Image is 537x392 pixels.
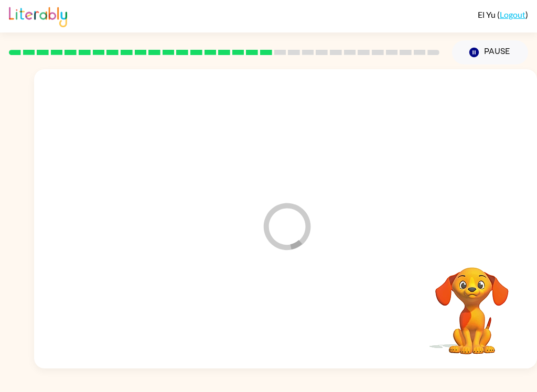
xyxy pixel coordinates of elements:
[420,251,524,356] video: Your browser must support playing .mp4 files to use Literably. Please try using another browser.
[452,40,528,64] button: Pause
[478,9,497,19] span: El Yu
[9,4,67,27] img: Literably
[500,9,525,19] a: Logout
[478,9,528,19] div: ( )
